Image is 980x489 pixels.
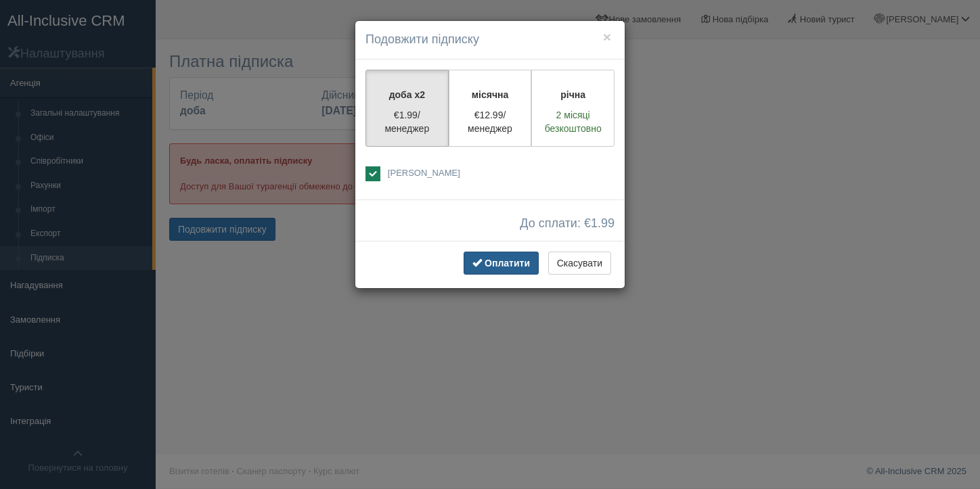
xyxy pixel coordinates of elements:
button: × [603,30,611,44]
span: До сплати: € [520,217,615,231]
span: [PERSON_NAME] [388,168,460,178]
span: Оплатити [485,258,530,269]
p: €1.99/менеджер [374,108,440,135]
button: Скасувати [548,252,611,275]
p: місячна [458,88,523,101]
p: річна [540,88,606,101]
p: €12.99/менеджер [458,108,523,135]
p: доба x2 [374,88,440,101]
p: 2 місяці безкоштовно [540,108,606,135]
button: Оплатити [464,252,539,275]
span: 1.99 [591,216,615,230]
h4: Подовжити підписку [365,31,615,49]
